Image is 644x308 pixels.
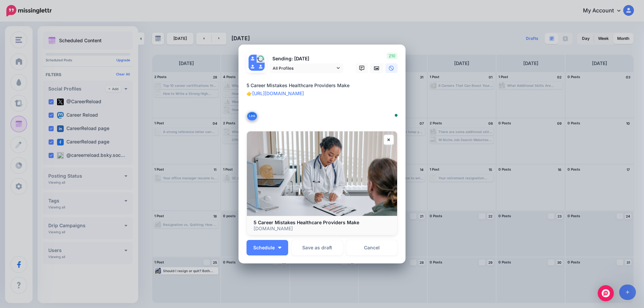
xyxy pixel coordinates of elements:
button: Link [247,111,258,121]
div: Open Intercom Messenger [598,285,614,301]
button: Save as draft [291,240,343,255]
a: Cancel [346,240,397,255]
div: 5 Career Mistakes Healthcare Providers Make 👉 [247,81,401,114]
button: Schedule [247,240,288,255]
img: 5 Career Mistakes Healthcare Providers Make [247,131,397,216]
span: All Profiles [273,65,335,72]
textarea: To enrich screen reader interactions, please activate Accessibility in Grammarly extension settings [247,81,401,122]
span: 210 [387,53,397,59]
b: 5 Career Mistakes Healthcare Providers Make [254,220,359,225]
img: arrow-down-white.png [278,247,281,249]
img: 294325650_939078050313248_9003369330653232731_n-bsa128223.jpg [257,55,265,63]
p: Sending: [DATE] [269,55,343,63]
span: Schedule [253,245,275,250]
p: [DOMAIN_NAME] [254,226,390,232]
img: user_default_image.png [249,55,257,63]
a: All Profiles [269,63,343,73]
img: user_default_image.png [257,63,265,71]
img: user_default_image.png [249,63,257,71]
